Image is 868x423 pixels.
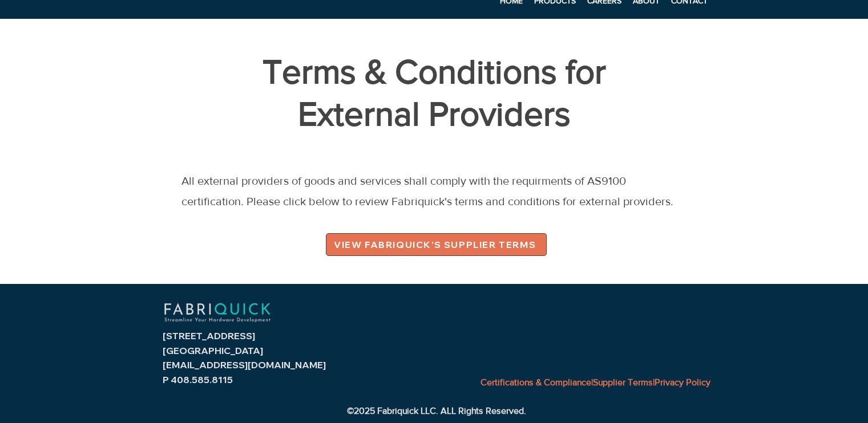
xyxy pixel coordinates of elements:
[181,174,673,208] span: All external providers of goods and services shall comply with the requirments of AS9100 certific...
[263,53,606,132] span: Terms & Conditions for External Providers
[593,377,653,387] a: Supplier Terms
[163,359,326,371] a: [EMAIL_ADDRESS][DOMAIN_NAME]
[481,377,591,387] a: Certifications & Compliance
[163,345,263,356] span: [GEOGRAPHIC_DATA]
[163,374,233,385] span: P 408.585.8115
[334,239,536,250] span: VIEW FABRIQUICK'S SUPPLIER TERMS
[326,233,547,256] a: VIEW FABRIQUICK'S SUPPLIER TERMS
[481,377,710,387] span: | |
[347,406,526,416] span: ©2025 Fabriquick LLC. ALL Rights Reserved.
[655,377,710,387] a: Privacy Policy
[163,330,255,341] span: [STREET_ADDRESS]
